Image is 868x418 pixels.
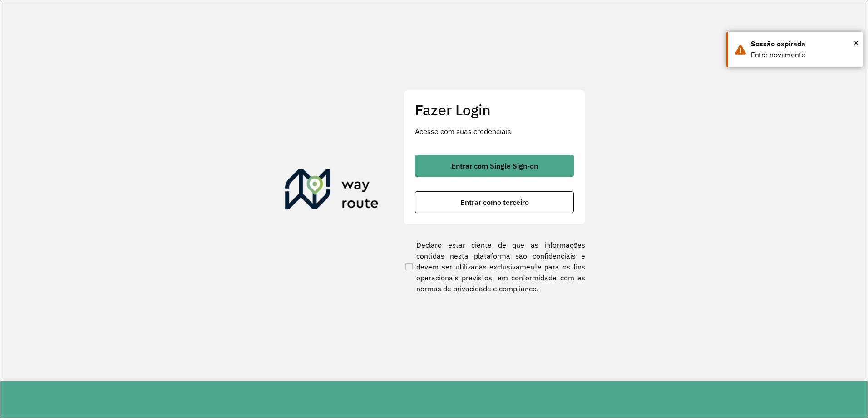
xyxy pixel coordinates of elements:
button: Close [854,36,858,50]
span: Entrar com Single Sign-on [451,162,538,169]
button: button [415,155,574,177]
img: Roteirizador AmbevTech [285,169,379,213]
label: Declaro estar ciente de que as informações contidas nesta plataforma são confidenciais e devem se... [404,239,585,294]
span: × [854,36,858,50]
div: Entre novamente [751,50,856,60]
button: button [415,191,574,213]
h2: Fazer Login [415,101,574,119]
p: Acesse com suas credenciais [415,126,574,137]
span: Entrar como terceiro [460,199,529,206]
div: Sessão expirada [751,39,856,50]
